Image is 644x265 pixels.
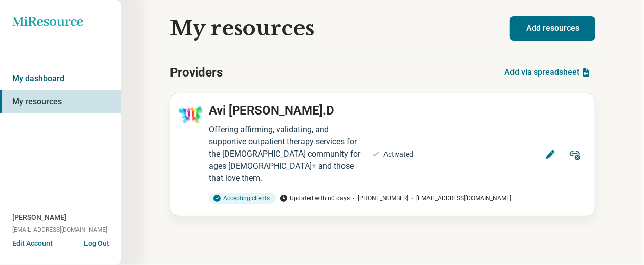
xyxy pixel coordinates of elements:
[84,238,109,246] button: Log Out
[209,101,334,120] p: Avi [PERSON_NAME].D
[350,194,408,203] span: [PHONE_NUMBER]
[209,124,366,184] div: Offering affirming, validating, and supportive outpatient therapy services for the [DEMOGRAPHIC_D...
[12,225,107,234] span: [EMAIL_ADDRESS][DOMAIN_NAME]
[510,16,595,41] button: Add resources
[280,194,350,203] span: Updated within 0 days
[209,193,276,204] div: Accepting clients
[170,63,223,82] h2: Providers
[500,60,595,85] button: Add via spreadsheet
[12,238,53,249] button: Edit Account
[170,17,314,40] h1: My resources
[12,212,66,223] span: [PERSON_NAME]
[408,194,511,203] span: [EMAIL_ADDRESS][DOMAIN_NAME]
[384,149,414,160] div: Activated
